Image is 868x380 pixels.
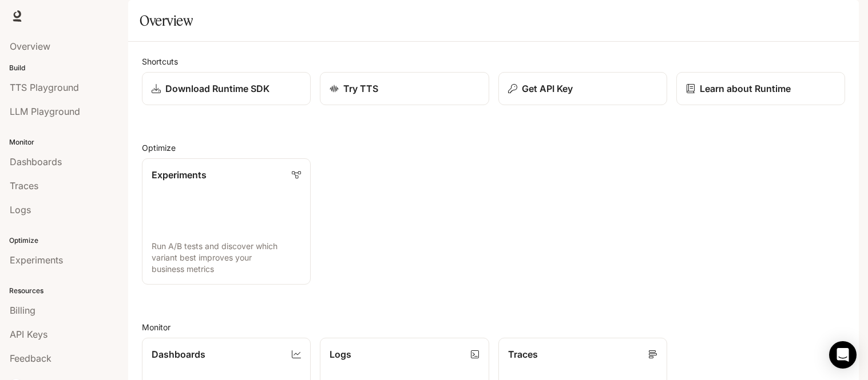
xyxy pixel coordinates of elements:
h2: Shortcuts [142,55,845,67]
p: Logs [330,347,351,361]
p: Dashboards [152,347,205,361]
div: Open Intercom Messenger [829,341,857,369]
p: Run A/B tests and discover which variant best improves your business metrics [152,241,301,275]
p: Download Runtime SDK [165,82,269,95]
h2: Monitor [142,321,845,333]
p: Try TTS [343,82,378,95]
a: ExperimentsRun A/B tests and discover which variant best improves your business metrics [142,158,311,285]
h2: Optimize [142,142,845,154]
p: Get API Key [522,82,573,95]
p: Traces [508,347,538,361]
a: Try TTS [320,72,489,105]
p: Learn about Runtime [700,82,791,95]
a: Learn about Runtime [676,72,845,105]
p: Experiments [152,168,207,182]
h1: Overview [140,9,193,32]
button: Get API Key [498,72,667,105]
a: Download Runtime SDK [142,72,311,105]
